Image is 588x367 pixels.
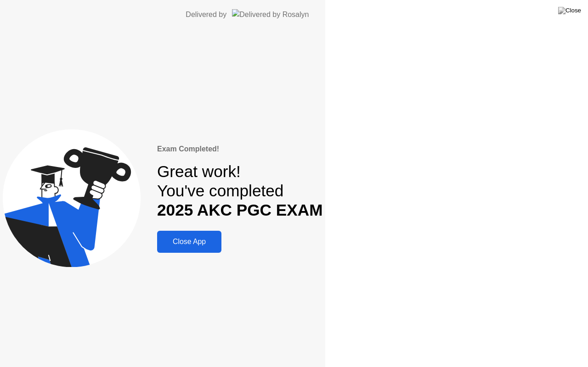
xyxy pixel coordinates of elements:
[157,144,322,155] div: Exam Completed!
[160,238,219,246] div: Close App
[157,162,322,220] div: Great work! You've completed
[558,7,581,14] img: Close
[157,201,322,219] b: 2025 AKC PGC EXAM
[232,9,309,20] img: Delivered by Rosalyn
[157,231,221,253] button: Close App
[186,9,226,20] div: Delivered by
